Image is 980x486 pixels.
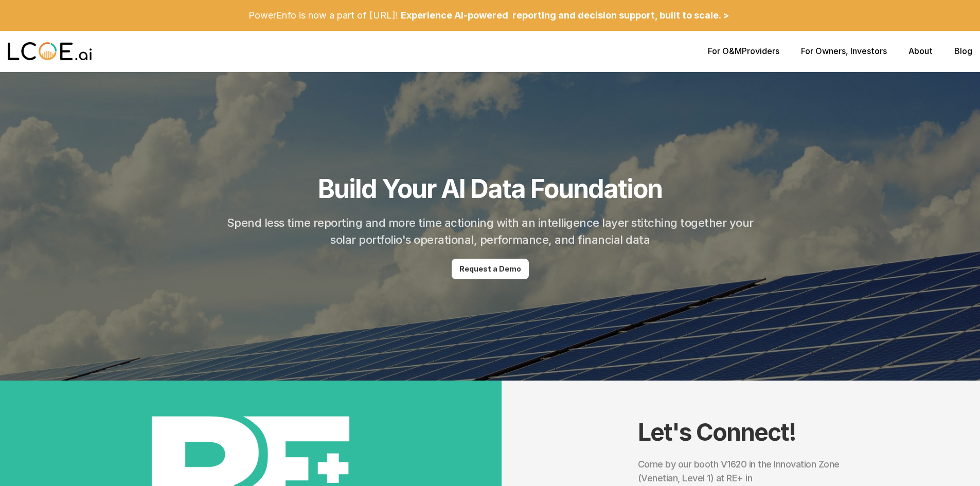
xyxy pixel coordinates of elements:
a: Blog [954,46,972,56]
a: For Owners [801,46,846,56]
a: Request a Demo [452,259,529,279]
p: Providers [708,46,779,56]
a: Experience AI-powered reporting and decision support, built to scale. > [398,3,732,28]
a: For O&M [708,46,742,56]
h1: Let's Connect! [638,418,844,446]
p: PowerEnfo is now a part of [URL]! [248,10,398,21]
h1: Build Your AI Data Foundation [318,173,662,204]
p: Experience AI-powered reporting and decision support, built to scale. > [401,10,729,21]
iframe: Chat Widget [929,437,980,486]
p: , Investors [801,46,887,56]
p: Request a Demo [459,265,521,274]
h2: Spend less time reporting and more time actioning with an intelligence layer stitching together y... [215,214,765,248]
a: About [908,46,933,56]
